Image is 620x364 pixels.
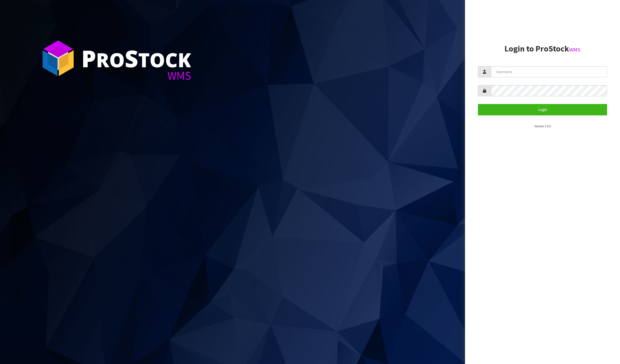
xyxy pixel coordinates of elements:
[534,124,551,128] small: Version 1.0.0
[478,44,607,53] h2: Login to ProStock
[569,46,580,53] small: WMS
[491,66,607,77] input: Username
[125,42,138,74] span: S
[39,39,78,78] img: ProStock Cube
[478,104,607,115] button: Login
[81,47,191,70] div: ro tock
[81,42,96,74] span: P
[81,70,191,81] div: WMS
